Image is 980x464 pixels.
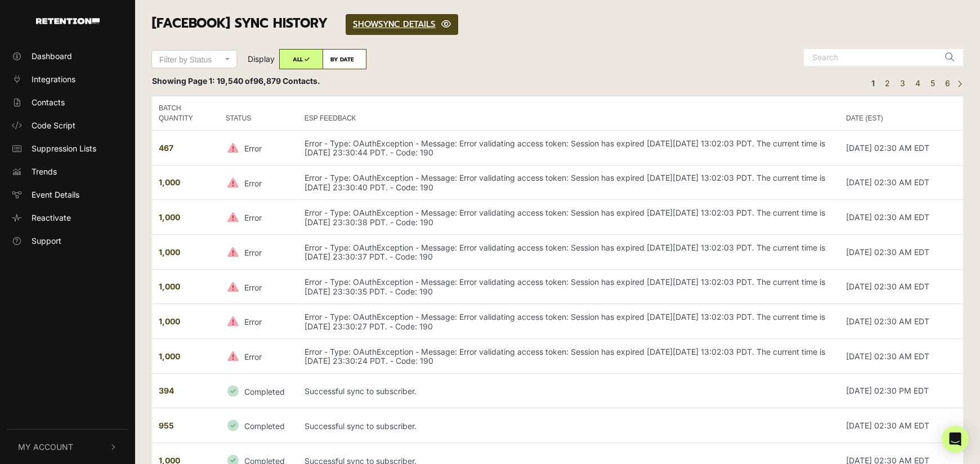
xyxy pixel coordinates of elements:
[159,143,173,153] strong: 467
[353,18,378,30] span: SHOW
[7,93,128,111] a: Contacts
[305,347,833,367] p: Error - Type: OAuthException - Message: Error validating access token: Session has expired [DATE]...
[305,173,833,193] p: Error - Type: OAuthException - Message: Error validating access token: Session has expired [DATE]...
[881,77,894,90] a: Page 2
[839,96,963,130] th: DATE (EST)
[244,386,285,396] small: Completed
[36,18,100,24] img: Retention.com
[323,49,366,69] label: BY DATE
[219,96,298,130] th: STATUS
[7,185,128,204] a: Event Details
[7,162,128,181] a: Trends
[244,317,262,327] small: Error
[253,76,320,86] span: 96,879 Contacts.
[865,75,963,91] div: Pagination
[7,139,128,158] a: Suppression Lists
[244,282,262,292] small: Error
[305,422,417,431] p: Successful sync to subscriber.
[839,165,963,200] td: [DATE] 02:30 AM EDT
[248,54,275,64] span: Display
[7,116,128,135] a: Code Script
[839,269,963,304] td: [DATE] 02:30 AM EDT
[839,130,963,165] td: [DATE] 02:30 AM EDT
[244,213,262,222] small: Error
[32,212,71,224] span: Reactivate
[159,386,174,395] strong: 394
[839,234,963,269] td: [DATE] 02:30 AM EDT
[927,77,939,90] a: Page 5
[911,77,924,90] a: Page 4
[7,231,128,250] a: Support
[159,55,212,64] span: Filter by Status
[896,77,909,90] a: Page 3
[244,421,285,431] small: Completed
[7,208,128,227] a: Reactivate
[244,178,262,188] small: Error
[7,430,128,464] button: My Account
[7,70,128,88] a: Integrations
[159,351,180,361] strong: 1,000
[244,248,262,257] small: Error
[244,144,262,153] small: Error
[7,47,128,65] a: Dashboard
[305,278,833,297] p: Error - Type: OAuthException - Message: Error validating access token: Session has expired [DATE]...
[305,243,833,262] p: Error - Type: OAuthException - Message: Error validating access token: Session has expired [DATE]...
[941,77,954,90] a: Page 6
[305,139,833,158] p: Error - Type: OAuthException - Message: Error validating access token: Session has expired [DATE]...
[839,338,963,373] td: [DATE] 02:30 AM EDT
[839,304,963,339] td: [DATE] 02:30 AM EDT
[32,235,61,247] span: Support
[298,96,839,130] th: ESP FEEDBACK
[159,282,180,291] strong: 1,000
[32,189,79,200] span: Event Details
[867,77,879,90] em: Page 1
[305,387,417,396] p: Successful sync to subscriber.
[346,14,458,35] a: SHOWSYNC DETAILS
[32,166,57,177] span: Trends
[159,177,180,187] strong: 1,000
[18,441,73,453] span: My Account
[305,208,833,227] p: Error - Type: OAuthException - Message: Error validating access token: Session has expired [DATE]...
[32,142,96,154] span: Suppression Lists
[159,212,180,222] strong: 1,000
[839,200,963,235] td: [DATE] 02:30 AM EDT
[159,316,180,326] strong: 1,000
[279,49,323,69] label: ALL
[804,49,939,66] input: Search
[159,421,174,430] strong: 955
[32,119,75,131] span: Code Script
[152,96,219,130] th: BATCH QUANTITY
[152,76,320,86] strong: Showing Page 1: 19,540 of
[32,96,65,108] span: Contacts
[839,408,963,443] td: [DATE] 02:30 AM EDT
[305,313,833,332] p: Error - Type: OAuthException - Message: Error validating access token: Session has expired [DATE]...
[942,426,969,453] div: Open Intercom Messenger
[159,247,180,257] strong: 1,000
[839,373,963,408] td: [DATE] 02:30 PM EDT
[32,50,72,62] span: Dashboard
[32,73,75,85] span: Integrations
[244,352,262,362] small: Error
[152,14,328,33] span: [Facebook] SYNC HISTORY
